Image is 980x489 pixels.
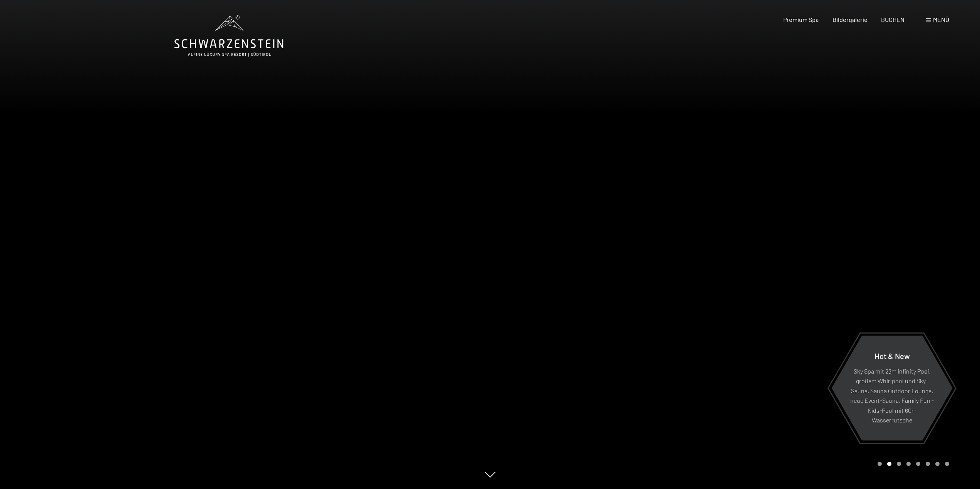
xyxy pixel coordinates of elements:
div: Carousel Page 7 [935,462,940,466]
a: BUCHEN [881,16,905,23]
div: Carousel Page 3 [897,462,901,466]
div: Carousel Page 5 [916,462,920,466]
div: Carousel Page 1 [878,462,882,466]
p: Sky Spa mit 23m Infinity Pool, großem Whirlpool und Sky-Sauna, Sauna Outdoor Lounge, neue Event-S... [850,366,934,425]
a: Premium Spa [783,16,819,23]
a: Bildergalerie [833,16,868,23]
div: Carousel Page 8 [945,462,949,466]
span: Hot & New [874,351,910,360]
div: Carousel Pagination [875,462,949,466]
a: Hot & New Sky Spa mit 23m Infinity Pool, großem Whirlpool und Sky-Sauna, Sauna Outdoor Lounge, ne... [831,335,953,441]
div: Carousel Page 2 (Current Slide) [887,462,891,466]
div: Carousel Page 4 [906,462,911,466]
span: Menü [933,16,949,23]
div: Carousel Page 6 [926,462,930,466]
